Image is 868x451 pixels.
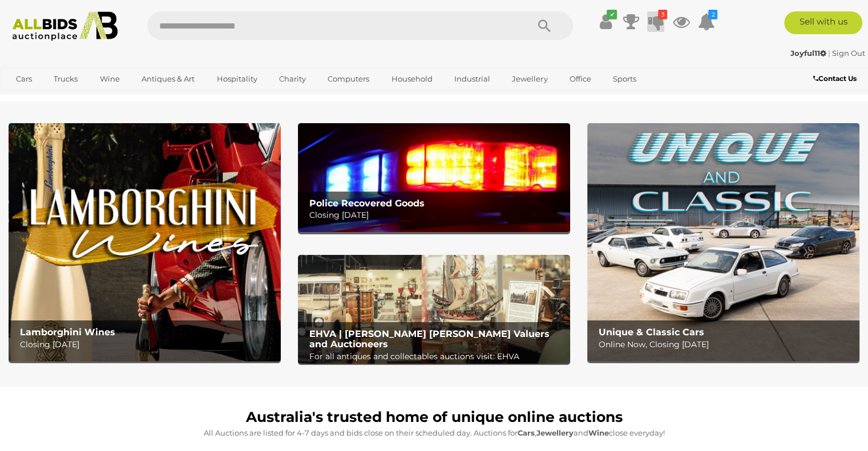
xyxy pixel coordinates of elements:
h1: Australia's trusted home of unique online auctions [14,409,854,425]
b: Unique & Classic Cars [599,327,704,338]
a: Office [562,70,599,88]
a: Antiques & Art [134,70,202,88]
a: Lamborghini Wines Lamborghini Wines Closing [DATE] [9,123,281,361]
p: For all antiques and collectables auctions visit: EHVA [309,350,564,364]
a: Sell with us [784,11,862,34]
a: Charity [272,70,313,88]
a: 3 [647,11,664,32]
a: Cars [9,70,39,88]
span: | [828,48,830,58]
b: Contact Us [813,74,857,83]
a: 2 [697,11,714,32]
p: All Auctions are listed for 4-7 days and bids close on their scheduled day. Auctions for , and cl... [14,426,854,440]
button: Search [516,11,573,40]
a: Police Recovered Goods Police Recovered Goods Closing [DATE] [298,123,570,232]
img: Allbids.com.au [6,11,124,41]
img: Lamborghini Wines [9,123,281,361]
strong: Cars [518,428,535,437]
a: Household [384,70,440,88]
img: Unique & Classic Cars [587,123,859,361]
img: Police Recovered Goods [298,123,570,232]
a: ✔ [597,11,614,32]
a: Joyful11 [790,48,828,58]
a: [GEOGRAPHIC_DATA] [9,88,104,107]
p: Online Now, Closing [DATE] [599,338,854,352]
img: EHVA | Evans Hastings Valuers and Auctioneers [298,255,570,364]
strong: Joyful11 [790,48,826,58]
a: Wine [92,70,127,88]
strong: Wine [588,428,609,437]
a: EHVA | Evans Hastings Valuers and Auctioneers EHVA | [PERSON_NAME] [PERSON_NAME] Valuers and Auct... [298,255,570,364]
b: Police Recovered Goods [309,198,425,209]
i: ✔ [607,10,617,19]
a: Sports [605,70,644,88]
strong: Jewellery [536,428,574,437]
i: 3 [658,10,667,19]
a: Sign Out [832,48,865,58]
i: 2 [708,10,717,19]
p: Closing [DATE] [20,338,275,352]
a: Hospitality [209,70,265,88]
a: Unique & Classic Cars Unique & Classic Cars Online Now, Closing [DATE] [587,123,859,361]
a: Computers [320,70,377,88]
a: Trucks [46,70,85,88]
a: Contact Us [813,72,859,85]
a: Jewellery [504,70,555,88]
a: Industrial [447,70,498,88]
p: Closing [DATE] [309,208,564,222]
b: Lamborghini Wines [20,327,115,338]
b: EHVA | [PERSON_NAME] [PERSON_NAME] Valuers and Auctioneers [309,328,550,350]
